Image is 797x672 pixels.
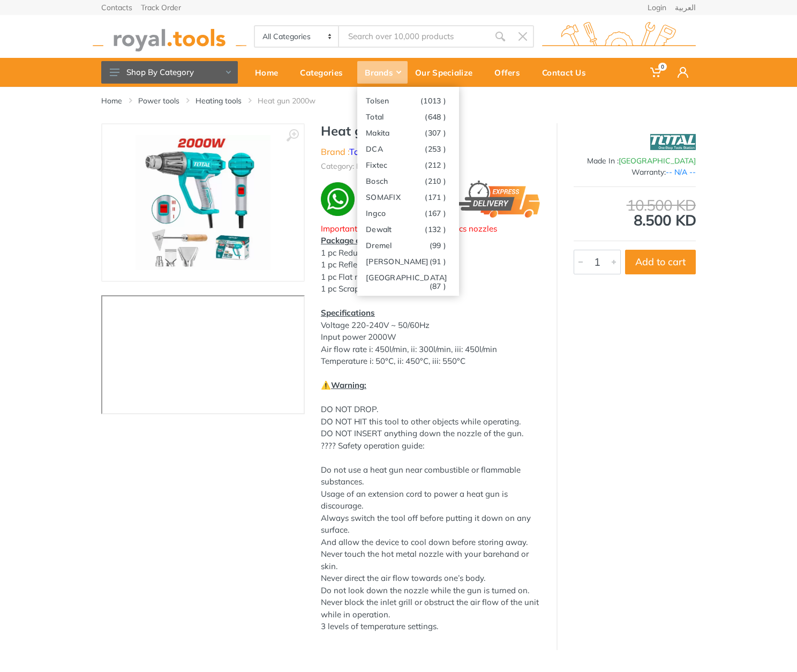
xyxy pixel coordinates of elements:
[357,92,459,108] a: Tolsen(1013 )
[357,237,459,253] a: Dremel(99 )
[321,344,540,356] div: Air flow rate i: 450l/min, ii: 300l/min, iii: 450l/min
[101,95,696,106] nav: breadcrumb
[101,61,238,84] button: Shop By Category
[425,225,447,234] span: (132 )
[357,269,459,285] a: [GEOGRAPHIC_DATA](87 )
[321,247,540,259] div: 1 pc Reduction nozzle
[93,22,246,51] img: royal.tools Logo
[247,58,292,87] a: Home
[339,25,489,48] input: Site search
[425,161,447,169] span: (212 )
[349,146,370,157] a: Total
[357,108,459,124] a: Total(648 )
[357,205,459,221] a: Ingco(167 )
[258,95,332,106] li: Heat gun 2000w
[141,4,181,11] a: Track Order
[408,58,487,87] a: Our Specialize
[408,61,487,84] div: Our Specialize
[425,113,447,121] span: (648 )
[321,488,540,512] div: Usage of an extension cord to power a heat gun is discourage.
[357,61,408,84] div: Brands
[321,428,540,440] div: DO NOT INSERT anything down the nozzle of the gun.
[321,182,355,216] img: wa.webp
[321,319,540,332] div: Voltage 220-240V ~ 50/60Hz
[357,221,459,237] a: Dewalt(132 )
[425,145,447,153] span: (253 )
[357,140,459,156] a: DCA(253 )
[542,22,696,51] img: royal.tools Logo
[321,464,540,488] div: Do not use a heat gun near combustible or flammable substances.
[101,95,122,106] a: Home
[321,271,540,283] div: 1 pc Flat nozzle
[331,380,366,390] u: Warning:
[625,250,696,274] button: Add to cart
[255,26,339,47] select: Category
[321,440,540,452] div: ???? Safety operation guide:
[420,96,446,105] span: (1013 )
[196,95,242,106] a: Heating tools
[425,129,447,137] span: (307 )
[430,241,446,250] span: (99 )
[357,253,459,269] a: [PERSON_NAME](91 )
[430,282,446,290] span: (87 )
[321,536,540,549] div: And allow the device to cool down before storing away.
[487,58,535,87] a: Offers
[574,198,696,228] div: 8.500 KD
[643,58,670,87] a: 0
[430,257,446,266] span: (91 )
[357,181,394,218] img: ma.webp
[357,189,459,205] a: SOMAFIX(171 )
[535,58,600,87] a: Contact Us
[658,63,667,71] span: 0
[321,145,370,158] li: Brand :
[292,58,357,87] a: Categories
[321,235,402,245] u: Package comes with:
[425,177,447,185] span: (210 )
[321,283,540,295] div: 1 pc Scraper
[321,416,540,428] div: DO NOT HIT this tool to other objects while operating.
[247,61,292,84] div: Home
[425,193,447,201] span: (171 )
[321,596,540,621] div: Never block the inlet grill or obstruct the air flow of the unit while in operation.
[321,548,540,572] div: Never touch the hot metal nozzle with your barehand or skin.
[648,4,666,11] a: Login
[535,61,600,84] div: Contact Us
[321,259,540,271] div: 1 pc Reflector nozzle
[574,167,696,178] div: Warranty:
[138,95,179,106] a: Power tools
[619,156,696,166] span: [GEOGRAPHIC_DATA]
[321,379,540,392] div: ⚠️
[357,156,459,173] a: Fixtec(212 )
[425,209,447,218] span: (167 )
[574,198,696,213] div: 10.500 KD
[101,4,132,11] a: Contacts
[321,572,540,585] div: Never direct the air flow towards one’s body.
[487,61,535,84] div: Offers
[321,161,451,172] li: Category: Power tools - Heating tools
[458,181,540,218] img: express.png
[574,155,696,167] div: Made In :
[321,621,540,633] div: 3 levels of temperature settings.
[136,135,270,270] img: Royal Tools - Heat gun 2000w
[321,331,540,344] div: Input power 2000W
[321,355,540,633] div: Temperature i: 50°C, ii: 450°C, iii: 550°C
[292,61,357,84] div: Categories
[321,512,540,536] div: Always switch the tool off before putting it down on any surface.
[357,124,459,140] a: Makita(307 )
[675,4,696,11] a: العربية
[321,585,540,597] div: Do not look down the nozzle while the gun is turned on.
[357,173,459,189] a: Bosch(210 )
[321,123,540,139] h1: Heat gun 2000w
[321,223,497,234] span: Important Notes: 1pcs scraper and 3pcs nozzles
[321,308,375,318] u: Specifications
[650,129,696,155] img: Total
[666,167,696,177] span: -- N/A --
[321,404,540,416] div: DO NOT DROP.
